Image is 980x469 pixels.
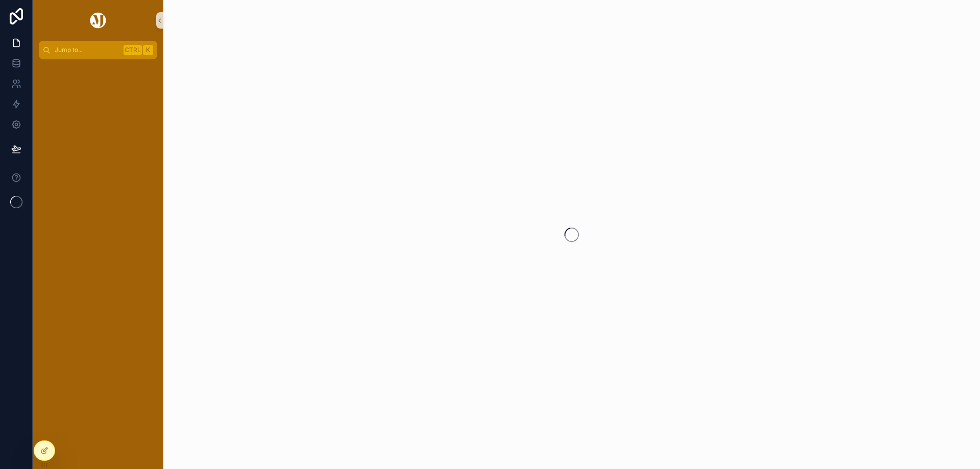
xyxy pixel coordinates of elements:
[144,46,152,54] span: K
[39,41,157,59] button: Jump to...CtrlK
[33,59,163,78] div: scrollable content
[88,12,108,29] img: App logo
[55,46,119,54] span: Jump to...
[124,45,142,55] span: Ctrl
